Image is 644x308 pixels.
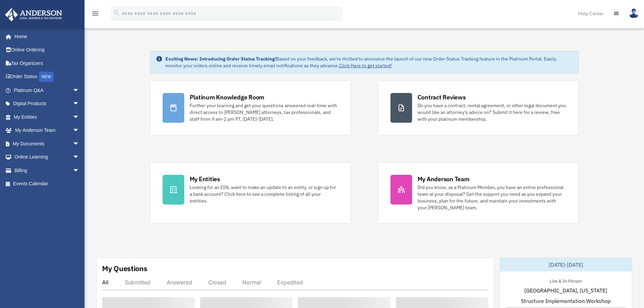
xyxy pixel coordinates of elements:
div: My Entities [190,175,220,183]
div: All [102,279,109,286]
span: [GEOGRAPHIC_DATA], [US_STATE] [524,286,607,294]
div: Closed [208,279,226,286]
div: My Questions [102,263,147,274]
i: menu [91,9,99,18]
div: [DATE]-[DATE] [500,258,632,271]
div: Based on your feedback, we're thrilled to announce the launch of our new Order Status Tracking fe... [165,55,573,69]
div: Normal [242,279,261,286]
a: Online Ordering [5,43,90,57]
a: Digital Productsarrow_drop_down [5,97,90,111]
span: arrow_drop_down [73,84,86,97]
a: Platinum Q&Aarrow_drop_down [5,84,90,97]
span: arrow_drop_down [73,137,86,151]
span: arrow_drop_down [73,97,86,111]
div: Submitted [125,279,150,286]
a: Online Learningarrow_drop_down [5,150,90,164]
a: Home [5,30,86,43]
a: Platinum Knowledge Room Further your learning and get your questions answered real-time with dire... [150,80,351,135]
div: Answered [167,279,192,286]
a: menu [91,12,99,18]
a: My Entitiesarrow_drop_down [5,110,90,124]
span: arrow_drop_down [73,124,86,138]
div: Did you know, as a Platinum Member, you have an entire professional team at your disposal? Get th... [418,184,566,211]
a: My Anderson Teamarrow_drop_down [5,124,90,137]
div: Expedited [277,279,303,286]
div: Looking for an EIN, want to make an update to an entity, or sign up for a bank account? Click her... [190,184,338,204]
img: Anderson Advisors Platinum Portal [3,8,64,21]
div: Do you have a contract, rental agreement, or other legal document you would like an attorney's ad... [418,102,566,122]
div: My Anderson Team [418,175,470,183]
a: Click Here to get started! [339,63,392,69]
a: Order StatusNEW [5,70,90,84]
a: Contract Reviews Do you have a contract, rental agreement, or other legal document you would like... [378,80,579,135]
span: Structure Implementation Workshop [521,297,611,305]
a: Billingarrow_drop_down [5,164,90,177]
a: Tax Organizers [5,56,90,70]
div: NEW [39,72,54,82]
a: My Documentsarrow_drop_down [5,137,90,150]
div: Live & In-Person [544,277,587,284]
i: search [113,9,120,17]
a: My Anderson Team Did you know, as a Platinum Member, you have an entire professional team at your... [378,162,579,223]
div: Platinum Knowledge Room [190,93,265,101]
a: Events Calendar [5,177,90,191]
a: My Entities Looking for an EIN, want to make an update to an entity, or sign up for a bank accoun... [150,162,351,223]
strong: Exciting News: Introducing Order Status Tracking! [165,56,276,62]
div: Contract Reviews [418,93,466,101]
span: arrow_drop_down [73,164,86,177]
div: Further your learning and get your questions answered real-time with direct access to [PERSON_NAM... [190,102,338,122]
span: arrow_drop_down [73,110,86,124]
img: User Pic [629,8,639,18]
span: arrow_drop_down [73,150,86,164]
